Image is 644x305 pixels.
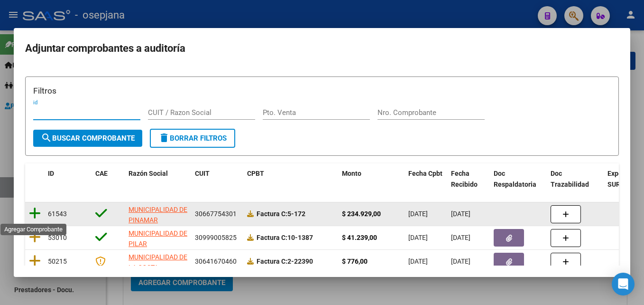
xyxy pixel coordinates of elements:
span: Buscar Comprobante [41,134,135,143]
datatable-header-cell: Doc Trazabilidad [547,163,604,195]
strong: $ 776,00 [342,257,368,265]
span: 50215 [48,257,67,265]
span: Monto [342,170,361,177]
span: 61543 [48,210,67,218]
span: [DATE] [451,234,470,241]
span: Doc Trazabilidad [551,170,589,188]
button: Borrar Filtros [150,129,235,148]
datatable-header-cell: Fecha Recibido [447,163,490,195]
span: 53010 [48,234,67,241]
mat-icon: search [41,132,52,143]
span: CAE [95,170,108,177]
span: 30667754301 [195,210,237,218]
datatable-header-cell: Razón Social [125,163,191,195]
mat-icon: delete [158,132,170,143]
span: Fecha Recibido [451,170,478,188]
h2: Adjuntar comprobantes a auditoría [25,39,619,57]
span: [DATE] [408,257,428,265]
strong: 2-22390 [257,257,313,265]
datatable-header-cell: CUIT [191,163,243,195]
datatable-header-cell: Doc Respaldatoria [490,163,547,195]
span: Doc Respaldatoria [494,170,536,188]
strong: 10-1387 [257,234,313,241]
span: Fecha Cpbt [408,170,442,177]
datatable-header-cell: ID [44,163,92,195]
span: MUNICIPALIDAD DE LA COSTA [129,253,187,272]
span: MUNICIPALIDAD DE PINAMAR [129,206,187,224]
span: Factura C: [257,234,287,241]
span: CPBT [247,170,264,177]
span: MUNICIPALIDAD DE PILAR [129,229,187,248]
div: Open Intercom Messenger [612,273,635,295]
datatable-header-cell: CPBT [243,163,338,195]
h3: Filtros [33,85,611,97]
datatable-header-cell: CAE [92,163,125,195]
span: [DATE] [451,257,470,265]
span: [DATE] [451,210,470,218]
strong: $ 234.929,00 [342,210,381,218]
strong: 5-172 [257,210,305,218]
span: 30999005825 [195,234,237,241]
button: Buscar Comprobante [33,130,142,147]
span: [DATE] [408,210,428,218]
datatable-header-cell: Fecha Cpbt [405,163,447,195]
strong: $ 41.239,00 [342,234,377,241]
span: [DATE] [408,234,428,241]
span: Borrar Filtros [158,134,227,143]
span: Razón Social [129,170,168,177]
span: 30641670460 [195,257,237,265]
span: Factura C: [257,210,287,218]
span: CUIT [195,170,210,177]
span: Factura C: [257,257,287,265]
span: ID [48,170,54,177]
datatable-header-cell: Monto [338,163,405,195]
